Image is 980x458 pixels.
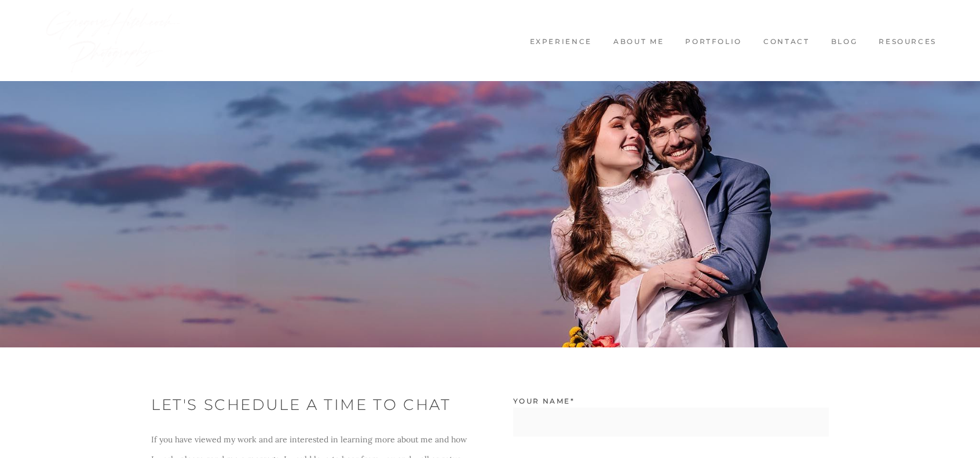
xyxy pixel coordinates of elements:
a: Experience [522,37,599,47]
img: Wedding Photographer Boston - Gregory Hitchcock Photography [43,6,182,75]
a: Portfolio [678,37,750,47]
a: Resources [871,37,945,47]
a: About me [606,37,672,47]
label: Your name [513,396,575,406]
h2: Let's schedule a time to chat [151,394,467,416]
a: Blog [823,37,865,47]
a: Contact [756,37,818,47]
